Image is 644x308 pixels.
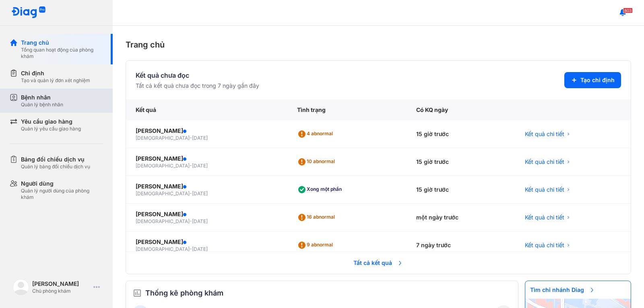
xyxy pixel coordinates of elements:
span: [DATE] [192,135,208,141]
span: [DATE] [192,163,208,169]
div: Người dùng [21,180,103,188]
div: [PERSON_NAME] [136,210,278,218]
span: - [190,163,192,169]
div: Quản lý người dùng của phòng khám [21,188,103,201]
span: Tất cả kết quả [349,254,408,272]
div: Chủ phòng khám [32,288,90,294]
div: Quản lý bảng đối chiếu dịch vụ [21,163,90,170]
span: Kết quả chi tiết [525,213,564,221]
div: 15 giờ trước [407,120,516,148]
span: - [190,190,192,196]
span: [DEMOGRAPHIC_DATA] [136,163,190,169]
div: Tổng quan hoạt động của phòng khám [21,47,103,60]
img: logo [11,6,46,19]
div: 10 abnormal [297,155,338,168]
button: Tạo chỉ định [564,72,621,88]
span: Thống kê phòng khám [145,287,223,299]
div: Kết quả [126,99,287,120]
span: Tìm chi nhánh Diag [525,281,600,299]
div: 16 abnormal [297,211,338,224]
div: Có KQ ngày [407,99,516,120]
span: [DATE] [192,190,208,196]
img: logo [13,279,29,295]
span: 803 [623,8,633,13]
div: [PERSON_NAME] [136,127,278,135]
span: Kết quả chi tiết [525,158,564,166]
span: [DEMOGRAPHIC_DATA] [136,135,190,141]
div: Tạo và quản lý đơn xét nghiệm [21,77,90,84]
div: 15 giờ trước [407,176,516,204]
div: Trang chủ [21,39,103,47]
div: [PERSON_NAME] [136,238,278,246]
span: Kết quả chi tiết [525,241,564,249]
div: Yêu cầu giao hàng [21,118,81,126]
div: Chỉ định [21,69,90,77]
div: Tất cả kết quả chưa đọc trong 7 ngày gần đây [136,82,259,90]
div: 9 abnormal [297,239,336,252]
span: - [190,135,192,141]
div: [PERSON_NAME] [32,280,90,288]
div: 4 abnormal [297,128,336,141]
span: [DEMOGRAPHIC_DATA] [136,246,190,252]
div: Bệnh nhân [21,93,63,101]
div: Tình trạng [287,99,406,120]
div: một ngày trước [407,204,516,232]
span: Tạo chỉ định [580,76,615,84]
div: [PERSON_NAME] [136,155,278,163]
div: Kết quả chưa đọc [136,70,259,80]
div: Xong một phần [297,183,345,196]
div: Quản lý yêu cầu giao hàng [21,126,81,132]
img: order.5a6da16c.svg [132,288,142,298]
span: Kết quả chi tiết [525,130,564,138]
div: 15 giờ trước [407,148,516,176]
span: [DATE] [192,246,208,252]
span: [DEMOGRAPHIC_DATA] [136,218,190,224]
span: Kết quả chi tiết [525,186,564,194]
span: - [190,246,192,252]
div: Bảng đối chiếu dịch vụ [21,155,90,163]
div: Trang chủ [126,39,631,51]
span: - [190,218,192,224]
span: [DEMOGRAPHIC_DATA] [136,190,190,196]
div: Quản lý bệnh nhân [21,101,63,108]
div: 7 ngày trước [407,232,516,259]
div: [PERSON_NAME] [136,182,278,190]
span: [DATE] [192,218,208,224]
